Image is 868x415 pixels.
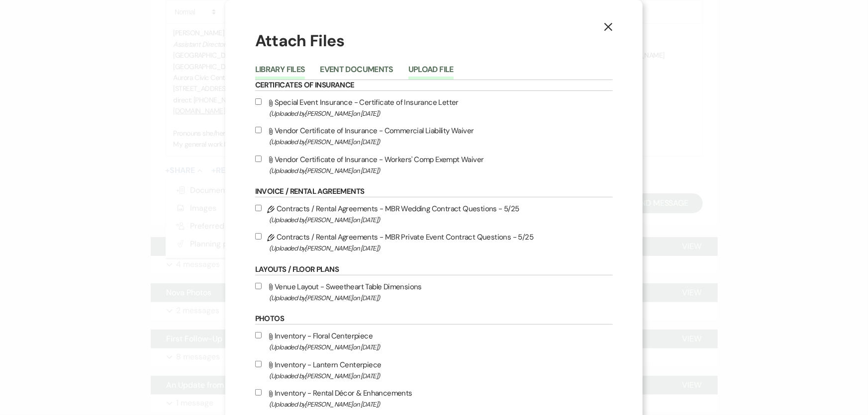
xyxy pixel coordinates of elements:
input: Inventory - Rental Décor & Enhancements(Uploaded by[PERSON_NAME]on [DATE]) [255,389,262,396]
input: Venue Layout - Sweetheart Table Dimensions(Uploaded by[PERSON_NAME]on [DATE]) [255,283,262,289]
label: Contracts / Rental Agreements - MBR Private Event Contract Questions - 5/25 [255,231,613,254]
input: Special Event Insurance - Certificate of Insurance Letter(Uploaded by[PERSON_NAME]on [DATE]) [255,98,262,105]
h6: Invoice / Rental Agreements [255,186,613,197]
label: Contracts / Rental Agreements - MBR Wedding Contract Questions - 5/25 [255,202,613,226]
label: Vendor Certificate of Insurance - Workers' Comp Exempt Waiver [255,153,613,176]
label: Inventory - Rental Décor & Enhancements [255,387,613,410]
label: Inventory - Floral Centerpiece [255,330,613,353]
input: Contracts / Rental Agreements - MBR Wedding Contract Questions - 5/25(Uploaded by[PERSON_NAME]on ... [255,205,262,211]
button: Library Files [255,66,305,80]
label: Venue Layout - Sweetheart Table Dimensions [255,280,613,304]
span: (Uploaded by [PERSON_NAME] on [DATE] ) [269,370,613,382]
span: (Uploaded by [PERSON_NAME] on [DATE] ) [269,108,613,119]
span: (Uploaded by [PERSON_NAME] on [DATE] ) [269,243,613,254]
span: (Uploaded by [PERSON_NAME] on [DATE] ) [269,399,613,410]
input: Vendor Certificate of Insurance - Workers' Comp Exempt Waiver(Uploaded by[PERSON_NAME]on [DATE]) [255,156,262,162]
input: Inventory - Lantern Centerpiece(Uploaded by[PERSON_NAME]on [DATE]) [255,361,262,367]
span: (Uploaded by [PERSON_NAME] on [DATE] ) [269,341,613,353]
h6: Layouts / Floor Plans [255,264,613,275]
label: Vendor Certificate of Insurance - Commercial Liability Waiver [255,124,613,148]
h1: Attach Files [255,30,613,52]
input: Vendor Certificate of Insurance - Commercial Liability Waiver(Uploaded by[PERSON_NAME]on [DATE]) [255,127,262,133]
span: (Uploaded by [PERSON_NAME] on [DATE] ) [269,292,613,304]
span: (Uploaded by [PERSON_NAME] on [DATE] ) [269,214,613,226]
h6: Certificates of Insurance [255,80,613,91]
span: (Uploaded by [PERSON_NAME] on [DATE] ) [269,136,613,148]
span: (Uploaded by [PERSON_NAME] on [DATE] ) [269,165,613,176]
button: Event Documents [320,66,393,80]
label: Special Event Insurance - Certificate of Insurance Letter [255,96,613,119]
button: Upload File [408,66,454,80]
input: Contracts / Rental Agreements - MBR Private Event Contract Questions - 5/25(Uploaded by[PERSON_NA... [255,233,262,240]
input: Inventory - Floral Centerpiece(Uploaded by[PERSON_NAME]on [DATE]) [255,332,262,338]
h6: Photos [255,314,613,325]
label: Inventory - Lantern Centerpiece [255,358,613,382]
